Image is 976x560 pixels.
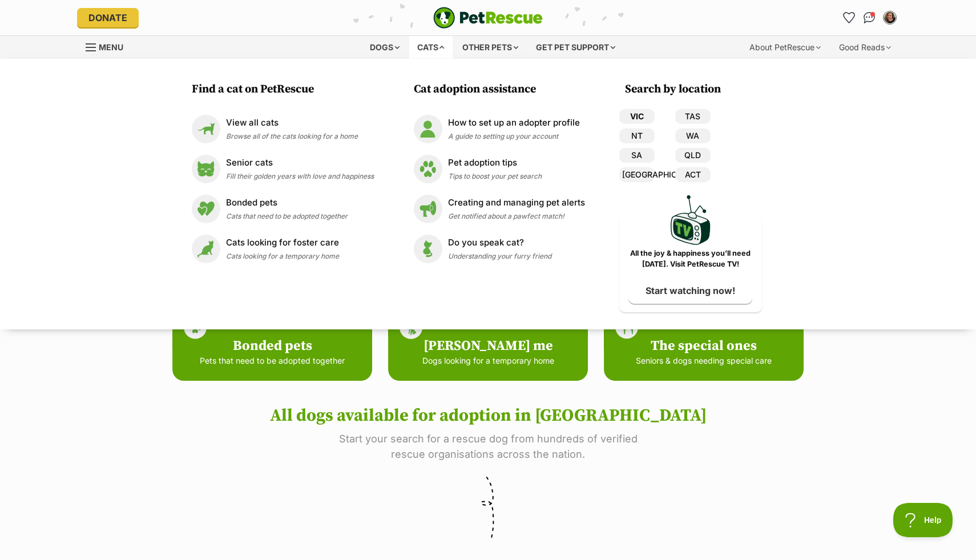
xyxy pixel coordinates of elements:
a: Pet adoption tips Pet adoption tips Tips to boost your pet search [414,155,585,183]
a: View all cats View all cats Browse all of the cats looking for a home [192,115,374,143]
img: Bonded pets [192,195,220,223]
a: Bonded pets Bonded pets Cats that need to be adopted together [192,195,374,223]
span: Cats that need to be adopted together [226,212,348,220]
p: Pets that need to be adopted together [187,354,358,366]
img: How to set up an adopter profile [414,115,442,143]
p: Bonded pets [226,196,348,210]
a: Conversations [860,9,878,27]
a: Cats looking for foster care Cats looking for foster care Cats looking for a temporary home [192,235,374,263]
span: Get notified about a pawfect match! [448,212,564,220]
ul: Account quick links [840,9,899,27]
p: Pet adoption tips [448,156,542,170]
img: Do you speak cat? [414,235,442,263]
div: Dogs [362,36,408,59]
p: All the joy & happiness you’ll need [DATE]. Visit PetRescue TV! [628,248,753,270]
a: SA [619,148,655,163]
a: Favourites [840,9,858,27]
img: Creating and managing pet alerts [414,195,442,223]
h4: The special ones [618,339,789,354]
span: Menu [99,42,123,52]
img: View all cats [192,115,220,143]
p: Seniors & dogs needing special care [618,354,789,366]
a: Senior cats Senior cats Fill their golden years with love and happiness [192,155,374,183]
a: Do you speak cat? Do you speak cat? Understanding your furry friend [414,235,585,263]
img: squiggle-db15b0bacbdfd15e4a9a24da79bb69ebeace92753a0218ce96ed1e2689165726.svg [477,476,499,542]
img: Cats looking for foster care [192,235,220,263]
span: Tips to boost your pet search [448,172,542,180]
img: logo-e224e6f780fb5917bec1dbf3a21bbac754714ae5b6737aabdf751b685950b380.svg [433,7,543,29]
a: VIC [619,109,655,124]
span: Browse all of the cats looking for a home [226,132,358,140]
a: NT [619,128,655,143]
a: How to set up an adopter profile How to set up an adopter profile A guide to setting up your account [414,115,585,143]
div: Other pets [454,36,526,59]
button: My account [881,9,899,27]
a: Donate [77,8,139,27]
p: Do you speak cat? [448,236,551,249]
h4: [PERSON_NAME] me [402,339,574,354]
p: How to set up an adopter profile [448,116,580,130]
div: About PetRescue [741,36,829,59]
a: WA [675,128,711,143]
a: ACT [675,167,711,182]
h3: Search by location [625,82,762,98]
h3: Find a cat on PetRescue [192,82,380,98]
h3: Cat adoption assistance [414,82,591,98]
a: PetRescue [433,7,543,29]
div: Cats [409,36,453,59]
h2: All dogs available for adoption in [GEOGRAPHIC_DATA] [86,403,890,428]
p: Senior cats [226,156,374,170]
iframe: Help Scout Beacon - Open [893,503,953,537]
a: Menu [86,36,131,57]
p: Dogs looking for a temporary home [402,354,574,366]
span: Understanding your furry friend [448,252,551,260]
a: Creating and managing pet alerts Creating and managing pet alerts Get notified about a pawfect ma... [414,195,585,223]
a: Start watching now! [628,277,752,304]
a: TAS [675,109,711,124]
a: QLD [675,148,711,163]
p: Start your search for a rescue dog from hundreds of verified rescue organisations across the nation. [322,431,654,462]
div: Get pet support [528,36,623,59]
p: View all cats [226,116,358,130]
img: Senior cats [192,155,220,183]
a: [GEOGRAPHIC_DATA] [619,167,655,182]
span: A guide to setting up your account [448,132,558,140]
img: christine gentilcore profile pic [884,12,896,23]
span: Fill their golden years with love and happiness [226,172,374,180]
div: Good Reads [831,36,899,59]
span: Cats looking for a temporary home [226,252,339,260]
p: Cats looking for foster care [226,236,339,249]
img: Pet adoption tips [414,155,442,183]
img: chat-41dd97257d64d25036548639549fe6c8038ab92f7586957e7f3b1b290dea8141.svg [864,12,876,23]
img: PetRescue TV logo [671,195,711,245]
h4: Bonded pets [187,339,358,354]
p: Creating and managing pet alerts [448,196,585,210]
